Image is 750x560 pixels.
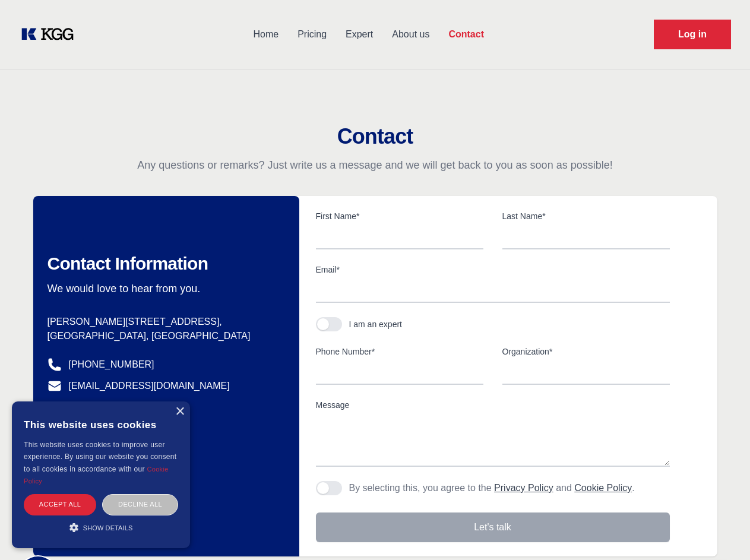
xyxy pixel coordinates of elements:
a: Expert [336,19,382,50]
div: Accept all [24,494,96,515]
a: Privacy Policy [494,483,553,493]
p: We would love to hear from you. [48,281,280,296]
a: Cookie Policy [24,466,169,485]
div: Decline all [102,494,178,515]
label: Message [316,399,670,411]
span: Show details [83,524,133,531]
label: Organization* [502,346,670,357]
div: Show details [24,521,178,533]
p: [PERSON_NAME][STREET_ADDRESS], [48,315,280,329]
a: Request Demo [654,20,731,49]
a: Home [243,19,288,50]
a: [PHONE_NUMBER] [69,357,154,372]
p: [GEOGRAPHIC_DATA], [GEOGRAPHIC_DATA] [48,329,280,343]
button: Let's talk [316,512,670,542]
label: Phone Number* [316,346,483,357]
h2: Contact [14,125,736,148]
h2: Contact Information [48,253,280,274]
div: I am an expert [349,318,403,330]
a: Contact [439,19,493,50]
label: Email* [316,264,670,276]
div: Close [175,407,184,416]
a: Pricing [288,19,336,50]
iframe: Chat Widget [691,503,750,560]
a: Cookie Policy [574,483,632,493]
a: About us [382,19,439,50]
p: Any questions or remarks? Just write us a message and we will get back to you as soon as possible! [14,158,736,172]
a: [EMAIL_ADDRESS][DOMAIN_NAME] [69,379,230,393]
label: First Name* [316,210,483,222]
label: Last Name* [502,210,670,222]
p: By selecting this, you agree to the and . [349,481,635,495]
span: This website uses cookies to improve user experience. By using our website you consent to all coo... [24,441,176,473]
div: This website uses cookies [24,410,178,439]
a: KOL Knowledge Platform: Talk to Key External Experts (KEE) [19,25,83,44]
a: @knowledgegategroup [48,400,166,415]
